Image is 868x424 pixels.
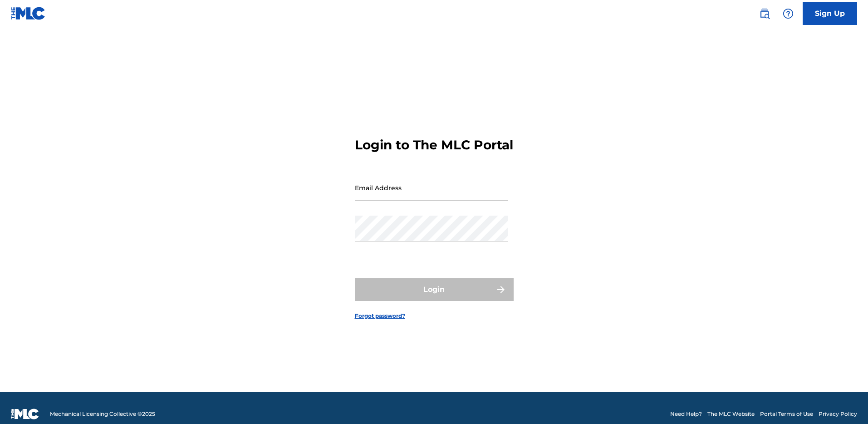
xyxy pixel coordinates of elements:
a: The MLC Website [707,410,755,418]
a: Privacy Policy [819,410,857,418]
a: Need Help? [670,410,702,418]
div: Help [779,5,797,23]
a: Sign Up [803,2,857,25]
img: MLC Logo [11,7,46,20]
img: help [783,8,794,19]
a: Public Search [755,5,774,23]
iframe: Chat Widget [823,380,868,424]
img: logo [11,409,39,419]
img: search [759,8,770,19]
a: Portal Terms of Use [760,410,813,418]
a: Forgot password? [355,312,405,320]
h3: Login to The MLC Portal [355,137,513,153]
span: Mechanical Licensing Collective © 2025 [50,410,155,418]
